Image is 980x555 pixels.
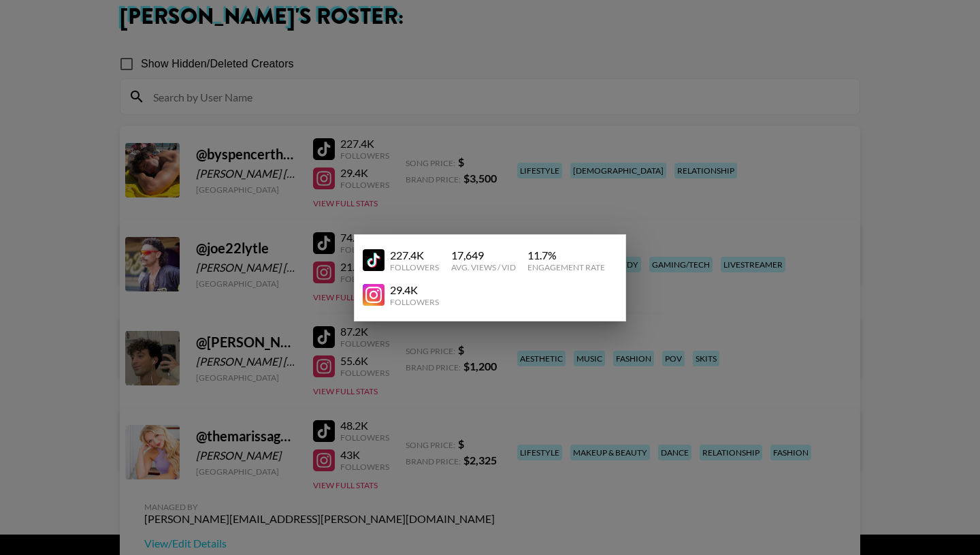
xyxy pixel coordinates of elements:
[390,297,439,307] div: Followers
[451,262,516,272] div: Avg. Views / Vid
[451,249,516,262] div: 17,649
[363,249,385,271] img: YouTube
[527,249,605,262] div: 11.7 %
[527,262,605,272] div: Engagement Rate
[363,284,385,306] img: YouTube
[390,283,439,297] div: 29.4K
[390,262,439,272] div: Followers
[390,249,439,262] div: 227.4K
